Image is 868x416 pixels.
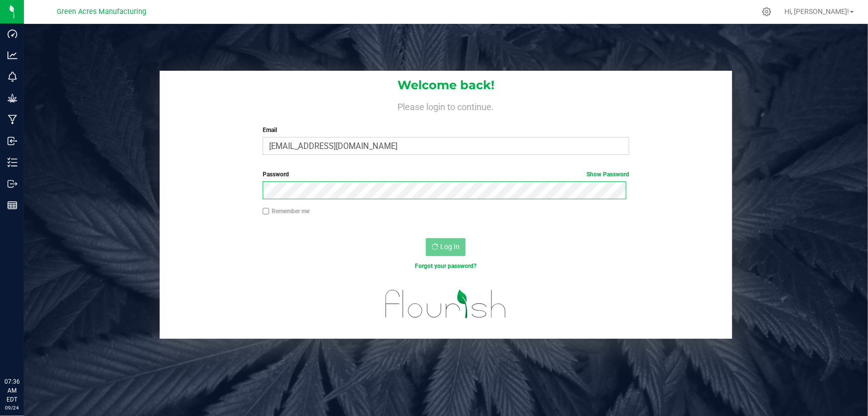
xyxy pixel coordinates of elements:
h4: Please login to continue. [160,100,732,112]
label: Remember me [263,207,309,216]
a: Forgot your password? [415,263,477,270]
a: Show Password [586,171,629,178]
inline-svg: Reports [7,200,17,210]
input: Remember me [263,208,270,215]
span: Log In [440,243,460,251]
p: 09/24 [4,404,19,412]
p: 07:36 AM EDT [4,377,19,404]
inline-svg: Outbound [7,179,17,189]
div: Manage settings [761,7,773,16]
inline-svg: Grow [7,93,17,103]
span: Hi, [PERSON_NAME]! [784,7,849,15]
span: Password [263,171,289,178]
inline-svg: Inventory [7,157,17,167]
h1: Welcome back! [160,79,732,92]
inline-svg: Analytics [7,50,17,60]
inline-svg: Monitoring [7,72,17,82]
inline-svg: Inbound [7,136,17,146]
span: Green Acres Manufacturing [57,7,146,16]
img: flourish_logo.svg [375,281,518,327]
inline-svg: Dashboard [7,29,17,39]
button: Log In [426,238,466,256]
label: Email [263,126,630,135]
inline-svg: Manufacturing [7,115,17,125]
